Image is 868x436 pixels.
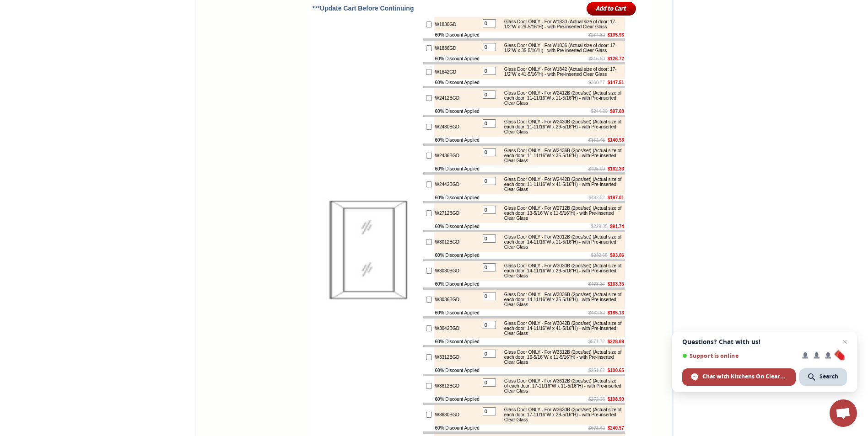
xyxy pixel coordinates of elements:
[434,290,480,309] td: W3036BGD
[434,223,480,230] td: 60% Discount Applied
[610,224,624,229] b: $91.74
[500,321,623,336] div: Glass Door ONLY - For W3042B (2pcs/set) (Actual size of each door: 14-11/16"W x 41-5/16"H) - with...
[608,80,624,85] b: $147.51
[77,26,79,26] img: spacer.gif
[434,32,480,38] td: 60% Discount Applied
[11,4,74,9] b: Price Sheet View in PDF Format
[500,292,623,307] div: Glass Door ONLY - For W3036B (2pcs/set) (Actual size of each door: 14-11/16"W x 35-5/16"H) - with...
[500,119,623,134] div: Glass Door ONLY - For W2430B (2pcs/set) (Actual size of each door: 11-11/16"W x 29-5/16"H) - with...
[608,339,624,344] b: $228.69
[500,206,623,221] div: Glass Door ONLY - For W2712B (2pcs/set) (Actual size of each door: 13-5/16"W x 11-5/16"H) - with ...
[500,148,623,163] div: Glass Door ONLY - For W2436B (2pcs/set) (Actual size of each door: 11-11/16"W x 35-5/16"H) - with...
[610,253,624,258] b: $93.06
[500,90,623,106] div: Glass Door ONLY - For W2412B (2pcs/set) (Actual size of each door: 11-11/16"W x 11-5/16"H) - with...
[434,55,480,62] td: 60% Discount Applied
[434,146,480,165] td: W2436BGD
[608,397,624,402] b: $108.90
[608,282,624,287] b: $163.35
[608,166,624,171] b: $162.36
[434,232,480,252] td: W3012BGD
[23,26,25,26] img: spacer.gif
[588,195,605,200] s: $492.52
[591,253,608,258] s: $232.65
[500,177,623,192] div: Glass Door ONLY - For W2442B (2pcs/set) (Actual size of each door: 11-11/16"W x 41-5/16"H) - with...
[434,261,480,281] td: W3030BGD
[434,309,480,316] td: 60% Discount Applied
[839,336,850,347] span: Close chat
[588,138,605,143] s: $351.45
[588,368,605,373] s: $251.62
[682,338,847,346] span: Questions? Chat with us!
[1,2,9,10] img: pdf.png
[819,372,838,381] span: Search
[434,319,480,338] td: W3042BGD
[434,108,480,115] td: 60% Discount Applied
[588,397,605,402] s: $272.25
[434,203,480,223] td: W2712BGD
[434,281,480,287] td: 60% Discount Applied
[682,368,796,386] div: Chat with Kitchens On Clearance
[588,310,605,315] s: $462.82
[682,352,796,359] span: Support is online
[79,42,107,52] td: [PERSON_NAME] White Shaker
[108,42,131,51] td: Baycreek Gray
[434,338,480,345] td: 60% Discount Applied
[434,252,480,259] td: 60% Discount Applied
[434,347,480,367] td: W3312BGD
[434,405,480,425] td: W3630BGD
[608,32,624,37] b: $105.93
[610,109,624,114] b: $97.68
[11,1,74,9] a: Price Sheet View in PDF Format
[132,42,156,52] td: Beachwood Oak Shaker
[588,339,605,344] s: $571.72
[587,1,636,16] input: Add to Cart
[434,17,480,32] td: W1830GD
[608,368,624,373] b: $100.65
[318,198,421,301] img: Glass Door
[500,378,623,393] div: Glass Door ONLY - For W3612B (2pcs/set) (Actual size of each door: 17-11/16"W x 11-5/16"H) - with...
[500,234,623,250] div: Glass Door ONLY - For W3012B (2pcs/set) (Actual size of each door: 14-11/16"W x 11-5/16"H) - with...
[48,26,49,26] img: spacer.gif
[799,368,847,386] div: Search
[500,263,623,278] div: Glass Door ONLY - For W3030B (2pcs/set) (Actual size of each door: 14-11/16"W x 29-5/16"H) - with...
[313,5,414,12] span: ***Update Cart Before Continuing
[434,194,480,201] td: 60% Discount Applied
[588,32,605,37] s: $264.82
[608,195,624,200] b: $197.01
[131,26,132,26] img: spacer.gif
[434,41,480,55] td: W1836GD
[591,109,608,114] s: $244.20
[106,26,108,26] img: spacer.gif
[608,138,624,143] b: $140.58
[500,43,623,53] div: Glass Door ONLY - For W1836 (Actual size of door: 17-1/2"W x 35-5/16"H) - with Pre-inserted Clear...
[434,175,480,194] td: W2442BGD
[588,56,605,61] s: $316.80
[500,67,623,77] div: Glass Door ONLY - For W1842 (Actual size of door: 17-1/2"W x 41-5/16"H) - with Pre-inserted Clear...
[500,407,623,422] div: Glass Door ONLY - For W3630B (2pcs/set) (Actual size of each door: 17-11/16"W x 29-5/16"H) - with...
[588,166,605,171] s: $405.90
[434,88,480,108] td: W2412BGD
[830,399,857,427] div: Open chat
[608,56,624,61] b: $126.72
[434,396,480,403] td: 60% Discount Applied
[434,376,480,396] td: W3612BGD
[500,19,623,29] div: Glass Door ONLY - For W1830 (Actual size of door: 17-1/2"W x 29-5/16"H) - with Pre-inserted Clear...
[608,310,624,315] b: $185.13
[156,26,157,26] img: spacer.gif
[591,224,608,229] s: $229.35
[434,137,480,144] td: 60% Discount Applied
[434,425,480,431] td: 60% Discount Applied
[157,42,180,51] td: Bellmonte Maple
[49,42,77,52] td: [PERSON_NAME] Yellow Walnut
[434,64,480,79] td: W1842GD
[608,425,624,431] b: $240.57
[434,79,480,86] td: 60% Discount Applied
[500,350,623,365] div: Glass Door ONLY - For W3312B (2pcs/set) (Actual size of each door: 16-5/16"W x 11-5/16"H) - with ...
[588,80,605,85] s: $368.77
[588,282,605,287] s: $408.37
[702,372,787,381] span: Chat with Kitchens On Clearance
[434,117,480,137] td: W2430BGD
[588,425,605,431] s: $601.42
[434,165,480,172] td: 60% Discount Applied
[25,42,48,51] td: Alabaster Shaker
